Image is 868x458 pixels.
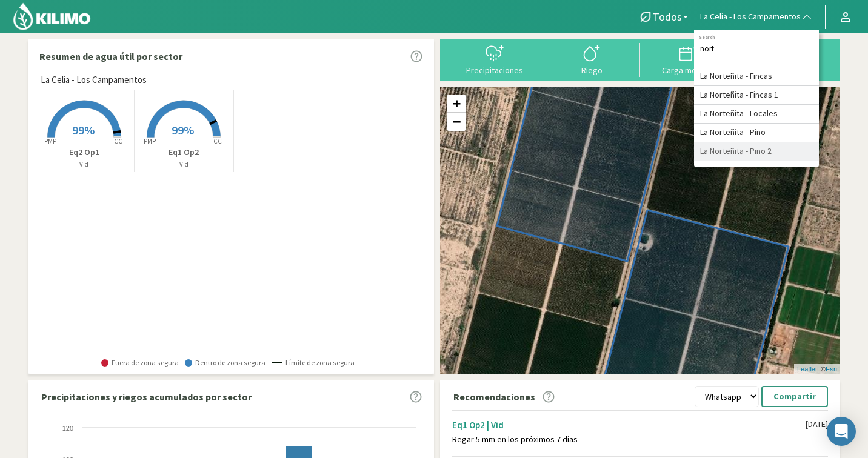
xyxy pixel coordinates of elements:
button: Riego [543,43,640,75]
p: Eq2 Op1 [35,146,134,159]
span: La Celia - Los Campamentos [700,11,801,23]
a: Esri [826,365,837,373]
img: Kilimo [12,2,92,31]
p: Resumen de agua útil por sector [39,49,182,64]
a: Zoom in [447,95,466,113]
div: Riego [547,66,636,75]
button: La Celia - Los Campamentos [694,4,819,30]
span: 99% [172,122,194,138]
tspan: PMP [44,137,56,145]
p: Eq1 Op2 [135,146,234,159]
li: La Norteñita - Fincas 1 [694,86,819,105]
tspan: CC [214,137,222,145]
div: Regar 5 mm en los próximos 7 días [452,434,806,445]
p: Compartir [773,390,816,403]
div: [DATE] [806,419,828,430]
div: Open Intercom Messenger [827,417,856,446]
div: | © [794,364,840,374]
button: Precipitaciones [446,43,543,75]
li: La Norteñita - Fincas [694,67,819,86]
span: La Celia - Los Campamentos [41,73,147,87]
text: 120 [62,425,73,432]
a: Zoom out [447,113,466,131]
li: La Norteñita - Pino 2 [694,142,819,161]
button: Compartir [761,386,828,407]
tspan: CC [114,137,122,145]
span: Dentro de zona segura [185,359,265,367]
span: 99% [72,122,95,138]
p: Recomendaciones [453,390,535,404]
div: Carga mensual [644,66,733,75]
p: Precipitaciones y riegos acumulados por sector [41,390,252,404]
p: Vid [135,159,234,170]
li: La Norteñita - Pino [694,124,819,142]
li: La Norteñita - Locales [694,105,819,124]
span: Límite de zona segura [272,359,355,367]
span: Fuera de zona segura [101,359,179,367]
div: Eq1 Op2 | Vid [452,419,806,431]
p: Vid [35,159,134,170]
div: Precipitaciones [450,66,539,75]
button: Carga mensual [640,43,737,75]
span: Todos [653,10,682,23]
a: Leaflet [797,365,817,373]
tspan: PMP [144,137,156,145]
